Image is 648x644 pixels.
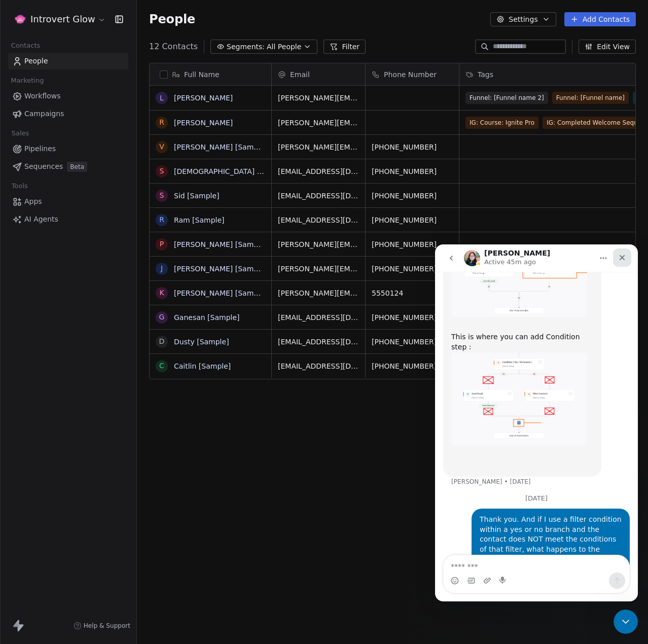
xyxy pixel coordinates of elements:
[64,332,73,340] button: Start recording
[16,88,158,108] div: This is where you can add Condition step :
[16,108,152,201] img: Image
[160,239,164,249] div: P
[174,338,229,346] a: Dusty [Sample]
[37,264,195,346] div: Thank you. And if I use a filter condition within a yes or no branch and the contact does NOT mee...
[24,214,58,225] span: AI Agents
[564,12,636,26] button: Add Contacts
[272,63,365,85] div: Email
[9,311,194,328] textarea: Message…
[366,63,459,85] div: Phone Number
[372,288,453,298] span: 5550124
[174,313,240,321] a: Ganesan [Sample]
[8,88,128,104] a: Workflows
[290,69,310,80] span: Email
[552,92,629,104] span: Funnel: [Funnel name]
[174,119,233,127] a: [PERSON_NAME]
[159,214,164,225] div: R
[372,215,453,225] span: [PHONE_NUMBER]
[435,244,638,601] iframe: Intercom live chat
[278,142,359,152] span: [PERSON_NAME][EMAIL_ADDRESS][DOMAIN_NAME]
[8,105,128,122] a: Campaigns
[8,53,128,69] a: People
[159,288,164,298] div: K
[67,162,87,172] span: Beta
[278,239,359,249] span: [PERSON_NAME][EMAIL_ADDRESS][DOMAIN_NAME]
[174,240,267,248] a: [PERSON_NAME] [Sample]
[32,332,40,340] button: Gif picker
[24,161,63,172] span: Sequences
[174,192,220,200] a: Sid [Sample]
[184,69,220,80] span: Full Name
[478,69,493,80] span: Tags
[372,166,453,176] span: [PHONE_NUMBER]
[24,56,48,66] span: People
[159,336,165,347] div: D
[14,13,26,25] img: Introvert%20GLOW%20Logo%20250%20x%20250.png
[174,265,267,273] a: [PERSON_NAME] [Sample]
[278,93,359,103] span: [PERSON_NAME][EMAIL_ADDRESS][DOMAIN_NAME]
[8,211,128,228] a: AI Agents
[7,178,32,194] span: Tools
[372,264,453,274] span: [PHONE_NUMBER]
[278,337,359,347] span: [EMAIL_ADDRESS][DOMAIN_NAME]
[8,158,128,175] a: SequencesBeta
[372,239,453,249] span: [PHONE_NUMBER]
[278,215,359,225] span: [EMAIL_ADDRESS][DOMAIN_NAME]
[16,234,96,240] div: [PERSON_NAME] • [DATE]
[149,41,198,53] span: 12 Contacts
[8,251,195,264] div: [DATE]
[84,622,130,630] span: Help & Support
[150,63,271,85] div: Full Name
[150,86,272,606] div: grid
[159,141,164,152] div: V
[24,109,64,119] span: Campaigns
[614,610,638,634] iframe: Intercom live chat
[278,264,359,274] span: [PERSON_NAME][EMAIL_ADDRESS][DOMAIN_NAME]
[159,361,164,371] div: C
[278,288,359,298] span: [PERSON_NAME][EMAIL_ADDRESS][DOMAIN_NAME]
[278,312,359,323] span: [EMAIL_ADDRESS][DOMAIN_NAME]
[161,263,163,274] div: J
[8,264,195,347] div: Lisa says…
[174,167,289,175] a: [DEMOGRAPHIC_DATA] [Sample]
[465,117,538,129] span: IG: Course: Ignite Pro
[12,11,108,28] button: Introvert Glow
[45,270,187,340] div: Thank you. And if I use a filter condition within a yes or no branch and the contact does NOT mee...
[384,69,437,80] span: Phone Number
[227,42,265,52] span: Segments:
[490,12,556,26] button: Settings
[74,622,130,630] a: Help & Support
[149,12,195,27] span: People
[174,289,267,297] a: [PERSON_NAME] [Sample]
[24,196,42,207] span: Apps
[8,193,128,210] a: Apps
[372,337,453,347] span: [PHONE_NUMBER]
[372,191,453,201] span: [PHONE_NUMBER]
[372,142,453,152] span: [PHONE_NUMBER]
[16,206,158,226] div: ​
[174,216,225,224] a: Ram [Sample]
[7,38,45,53] span: Contacts
[278,361,359,371] span: [EMAIL_ADDRESS][DOMAIN_NAME]
[278,166,359,176] span: [EMAIL_ADDRESS][DOMAIN_NAME]
[579,40,636,54] button: Edit View
[465,92,548,104] span: Funnel: [Funnel name 2]
[159,312,165,323] div: G
[174,94,233,102] a: [PERSON_NAME]
[174,143,267,151] a: [PERSON_NAME] [Sample]
[24,91,61,101] span: Workflows
[30,13,95,26] span: Introvert Glow
[174,362,231,370] a: Caitlin [Sample]
[267,42,301,52] span: All People
[160,93,164,103] div: L
[372,361,453,371] span: [PHONE_NUMBER]
[160,190,164,201] div: S
[24,144,56,154] span: Pipelines
[278,191,359,201] span: [EMAIL_ADDRESS][DOMAIN_NAME]
[278,118,359,128] span: [PERSON_NAME][EMAIL_ADDRESS][DOMAIN_NAME]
